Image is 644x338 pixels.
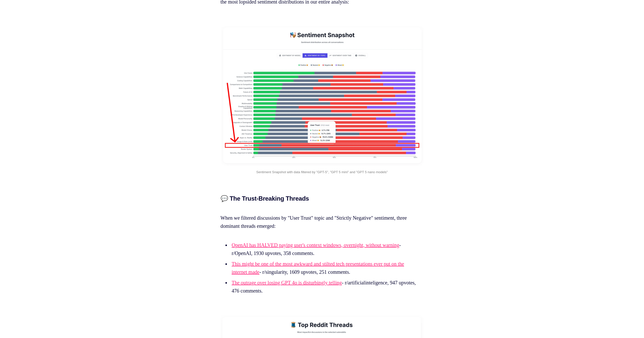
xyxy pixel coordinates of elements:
[232,280,342,285] a: The outrage over losing GPT 4o is disturbingly telling
[221,195,424,202] h3: 💬 The Trust-Breaking Threads
[232,242,399,248] a: OpenAI has HALVED paying user's context windows, overnight, without warning
[230,260,416,276] li: - r/singularity, 1609 upvotes, 251 comments.
[256,170,388,174] span: Sentiment Snapshot with data filtered by "GPT-5", "GPT 5 mini" and "GPT 5 nano models"
[230,279,416,295] li: - r/artificialinteligence, 947 upvotes, 476 comments.
[221,206,424,230] p: When we filtered discussions by "User Trust" topic and "Strictly Negative" sentiment, three domin...
[232,261,404,275] a: This might be one of the most awkward and stilted tech presentations ever put on the internet made
[230,241,416,257] li: - r/OpenAI, 1930 upvotes, 358 comments.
